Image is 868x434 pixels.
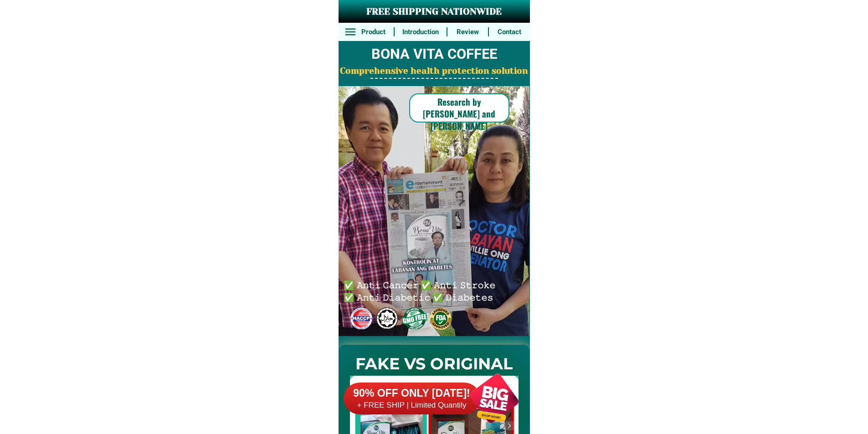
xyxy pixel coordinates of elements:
h6: Research by [PERSON_NAME] and [PERSON_NAME] [409,96,509,132]
h6: 90% OFF ONLY [DATE]! [344,387,480,400]
h2: Comprehensive health protection solution [339,65,530,78]
h6: + FREE SHIP | Limited Quantily [344,400,480,410]
h3: FREE SHIPPING NATIONWIDE [339,5,530,19]
h6: ✅ 𝙰𝚗𝚝𝚒 𝙲𝚊𝚗𝚌𝚎𝚛 ✅ 𝙰𝚗𝚝𝚒 𝚂𝚝𝚛𝚘𝚔𝚎 ✅ 𝙰𝚗𝚝𝚒 𝙳𝚒𝚊𝚋𝚎𝚝𝚒𝚌 ✅ 𝙳𝚒𝚊𝚋𝚎𝚝𝚎𝚜 [344,278,499,302]
h6: Review [452,27,483,37]
h6: Introduction [399,27,442,37]
h2: BONA VITA COFFEE [339,44,530,65]
h6: Product [358,27,389,37]
h2: FAKE VS ORIGINAL [339,352,530,376]
h6: Contact [494,27,525,37]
